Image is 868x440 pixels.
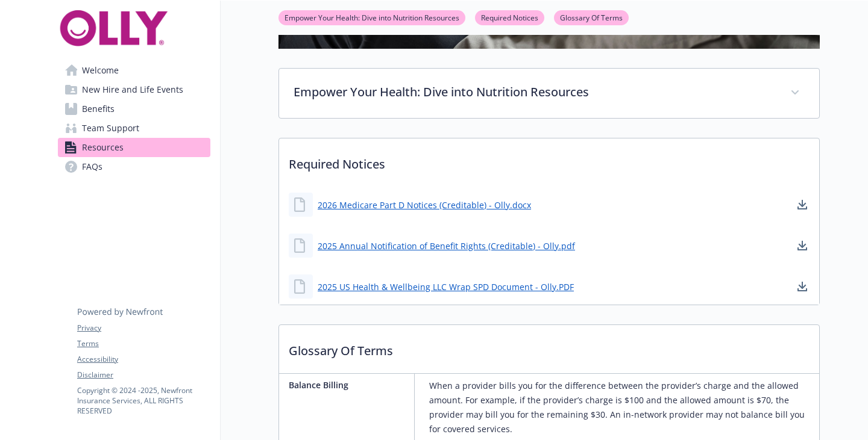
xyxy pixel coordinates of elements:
a: download document [795,279,810,294]
a: Empower Your Health: Dive into Nutrition Resources [278,11,465,23]
a: Disclaimer [77,370,210,380]
a: Benefits [58,99,210,119]
a: Privacy [77,323,210,333]
a: New Hire and Life Events [58,80,210,99]
a: Glossary Of Terms [554,11,629,23]
a: Resources [58,138,210,157]
p: Glossary Of Terms [279,325,819,370]
a: Welcome [58,61,210,80]
p: Balance Billing [289,379,409,391]
span: Welcome [82,61,119,80]
span: Team Support [82,119,139,138]
a: 2026 Medicare Part D Notices (Creditable) - Olly.docx [318,199,531,211]
a: 2025 US Health & Wellbeing LLC Wrap SPD Document - Olly.PDF [318,280,574,293]
a: Required Notices [475,11,544,23]
p: Copyright © 2024 - 2025 , Newfront Insurance Services, ALL RIGHTS RESERVED [77,385,210,416]
span: New Hire and Life Events [82,80,183,99]
p: Empower Your Health: Dive into Nutrition Resources [294,83,776,101]
a: 2025 Annual Notification of Benefit Rights (Creditable) - Olly.pdf [318,240,575,252]
a: Terms [77,338,210,349]
a: FAQs [58,157,210,176]
a: download document [795,197,810,212]
p: Required Notices [279,138,819,183]
a: Accessibility [77,354,210,365]
p: When a provider bills you for the difference between the provider’s charge and the allowed amount... [429,379,814,436]
a: download document [795,238,810,253]
div: Empower Your Health: Dive into Nutrition Resources [279,69,819,118]
a: Team Support [58,119,210,138]
span: Benefits [82,99,115,119]
span: FAQs [82,157,102,176]
span: Resources [82,138,124,157]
